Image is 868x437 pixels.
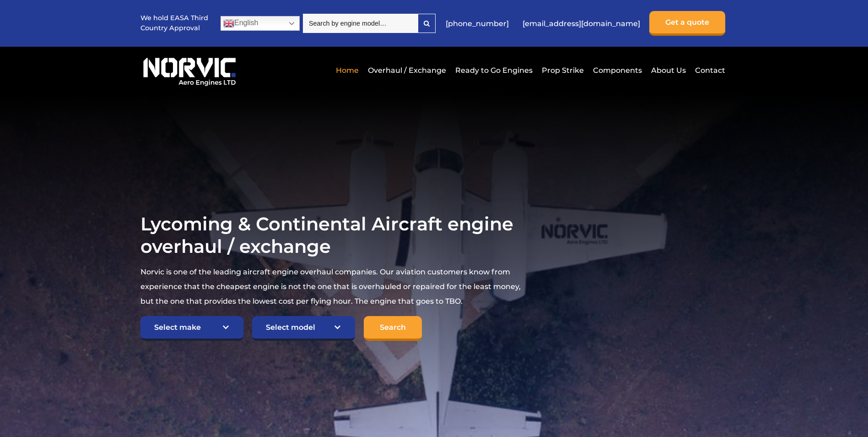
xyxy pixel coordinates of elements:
a: Contact [693,59,725,82]
img: en [223,18,234,29]
a: Get a quote [649,11,725,36]
input: Search [364,316,422,341]
a: Prop Strike [539,59,586,82]
a: English [221,16,300,31]
a: About Us [649,59,688,82]
img: Norvic Aero Engines logo [140,54,238,87]
input: Search by engine model… [303,14,418,33]
a: [EMAIL_ADDRESS][DOMAIN_NAME] [518,12,645,35]
a: Components [591,59,644,82]
p: Norvic is one of the leading aircraft engine overhaul companies. Our aviation customers know from... [140,265,522,309]
h1: Lycoming & Continental Aircraft engine overhaul / exchange [140,213,522,257]
a: Overhaul / Exchange [366,59,448,82]
p: We hold EASA Third Country Approval [140,13,209,33]
a: Ready to Go Engines [453,59,535,82]
a: Home [334,59,361,82]
a: [PHONE_NUMBER] [441,12,513,35]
